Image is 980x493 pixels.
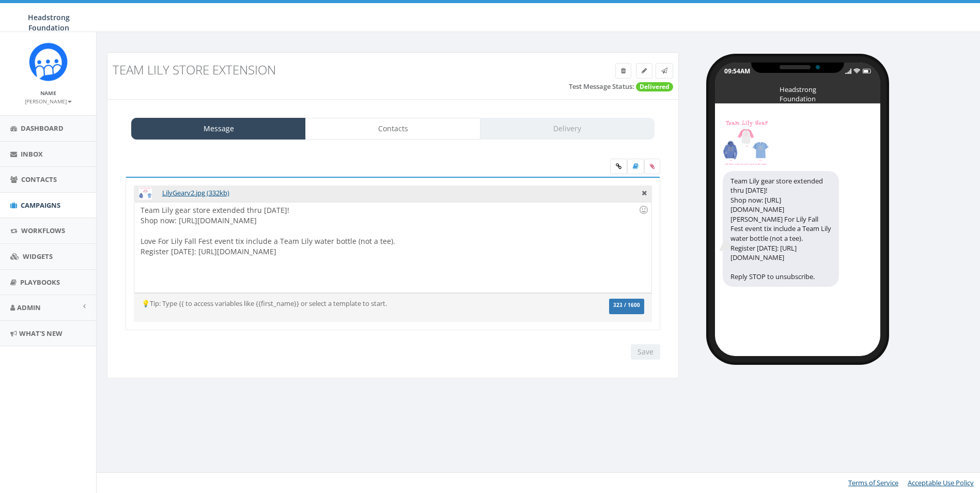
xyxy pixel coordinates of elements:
span: Widgets [23,252,53,261]
h3: Team Lily Store Extension [113,63,529,76]
span: Admin [17,303,41,312]
a: Terms of Service [848,478,898,487]
div: 09:54AM [724,67,750,75]
a: LilyGearv2.jpg (332kb) [162,188,229,197]
a: Message [131,118,306,140]
span: Headstrong Foundation [28,12,70,33]
small: Name [40,89,56,97]
span: Edit Campaign [642,66,647,75]
span: Playbooks [20,278,60,287]
span: Campaigns [21,201,60,210]
span: 323 / 1600 [613,302,640,309]
span: Dashboard [21,124,64,133]
span: Contacts [21,175,57,184]
a: [PERSON_NAME] [25,96,72,105]
div: 💡Tip: Type {{ to access variables like {{first_name}} or select a template to start. [134,299,566,309]
span: Send Test Message [661,66,667,75]
span: Delete Campaign [621,66,626,75]
a: Acceptable Use Policy [908,478,974,487]
div: Use the TAB key to insert emoji faster [637,204,650,216]
span: Workflows [21,226,65,235]
label: Insert Template Text [627,159,644,174]
div: Team Lily gear store extended thru [DATE]! Shop now: [URL][DOMAIN_NAME][PERSON_NAME] For Lily Fal... [723,171,839,287]
a: Contacts [305,118,480,140]
div: Team Lily gear store extended thru [DATE]! Shop now: [URL][DOMAIN_NAME] Love For Lily Fall Fest e... [134,202,651,292]
span: Delivered [636,82,673,91]
span: What's New [19,329,63,338]
label: Test Message Status: [569,82,634,91]
img: Rally_platform_Icon_1.png [29,42,68,81]
div: Headstrong Foundation [772,85,823,90]
span: Attach your media [644,159,660,174]
span: Inbox [21,149,43,159]
small: [PERSON_NAME] [25,98,72,105]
